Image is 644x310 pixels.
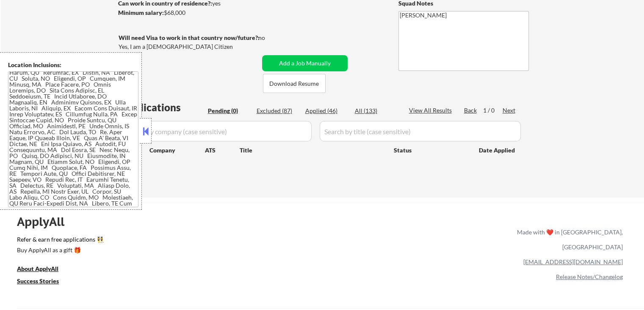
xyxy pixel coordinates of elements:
div: Buy ApplyAll as a gift 🎁 [17,247,102,253]
div: Next [503,106,516,115]
div: All (133) [355,107,397,115]
div: Company [149,146,205,155]
a: Success Stories [17,276,70,287]
input: Search by title (case sensitive) [320,121,521,141]
div: Yes, I am a [DEMOGRAPHIC_DATA] Citizen [119,42,262,51]
div: Applications [121,102,205,113]
a: Buy ApplyAll as a gift 🎁 [17,245,102,256]
button: Add a Job Manually [262,55,348,71]
strong: Minimum salary: [118,9,164,16]
strong: Will need Visa to work in that country now/future?: [119,34,260,41]
a: Release Notes/Changelog [556,273,623,280]
u: Success Stories [17,277,59,285]
div: Location Inclusions: [8,61,138,69]
div: Pending (0) [208,107,250,115]
a: [EMAIL_ADDRESS][DOMAIN_NAME] [523,258,623,265]
div: Back [464,106,478,115]
a: Refer & earn free applications 👯‍♀️ [17,237,340,245]
div: Made with ❤️ in [GEOGRAPHIC_DATA], [GEOGRAPHIC_DATA] [514,225,623,254]
a: About ApplyAll [17,264,70,275]
input: Search by company (case sensitive) [121,121,312,141]
div: 1 / 0 [483,106,503,115]
div: $68,000 [118,8,259,17]
button: Download Resume [263,74,326,93]
div: Applied (46) [305,107,348,115]
u: About ApplyAll [17,265,58,272]
div: Excluded (87) [257,107,299,115]
div: Title [240,146,386,155]
div: View All Results [409,106,454,115]
div: no [258,34,282,42]
div: Status [394,142,467,158]
div: ApplyAll [17,214,74,229]
div: Date Applied [479,146,516,155]
div: ATS [205,146,240,155]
